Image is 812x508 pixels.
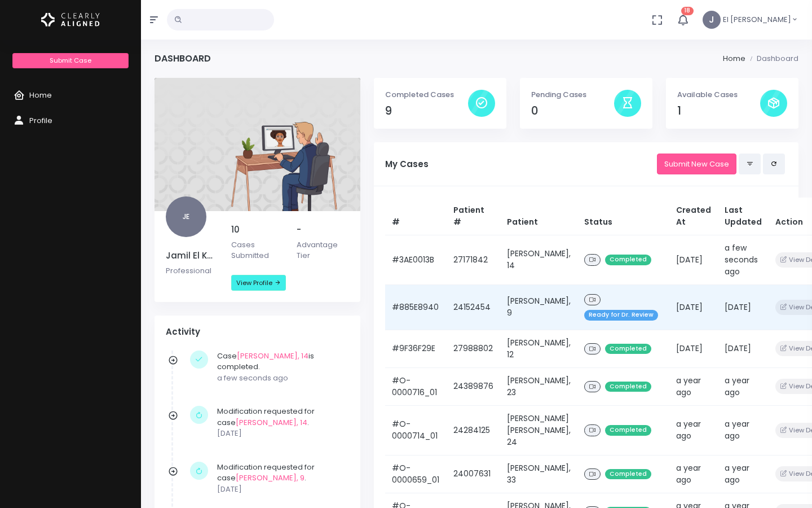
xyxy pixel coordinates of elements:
[385,405,447,455] td: #O-0000714_01
[41,8,100,32] img: Logo Horizontal
[669,330,718,367] td: [DATE]
[605,255,651,265] span: Completed
[669,367,718,405] td: a year ago
[29,115,52,126] span: Profile
[447,284,500,330] td: 24152454
[385,235,447,284] td: #3AE0013B
[12,53,128,68] a: Submit Case
[297,225,348,235] h5: -
[217,351,343,384] div: Case is completed.
[500,405,577,455] td: [PERSON_NAME] [PERSON_NAME], 24
[447,405,500,455] td: 24284125
[584,310,658,321] span: Ready for Dr. Review
[681,7,694,15] span: 18
[500,198,577,235] th: Patient
[605,344,651,354] span: Completed
[500,367,577,405] td: [PERSON_NAME], 23
[718,235,769,284] td: a few seconds ago
[669,405,718,455] td: a year ago
[385,367,447,405] td: #O-0000716_01
[500,455,577,493] td: [PERSON_NAME], 33
[677,104,760,117] h4: 1
[385,89,468,100] p: Completed Cases
[605,382,651,392] span: Completed
[718,284,769,330] td: [DATE]
[166,196,206,237] span: JE
[385,284,447,330] td: #885E8940
[155,53,211,64] h4: Dashboard
[531,89,614,100] p: Pending Cases
[531,104,614,117] h4: 0
[385,159,657,169] h5: My Cases
[166,251,218,261] h5: Jamil El Kabbaj
[217,484,343,495] p: [DATE]
[231,239,283,261] p: Cases Submitted
[447,198,500,235] th: Patient #
[236,417,307,428] a: [PERSON_NAME], 14
[718,330,769,367] td: [DATE]
[718,405,769,455] td: a year ago
[500,284,577,330] td: [PERSON_NAME], 9
[723,14,791,25] span: El [PERSON_NAME]
[447,455,500,493] td: 24007631
[237,351,308,361] a: [PERSON_NAME], 14
[385,198,447,235] th: #
[50,56,91,65] span: Submit Case
[166,265,218,277] p: Professional
[669,455,718,493] td: a year ago
[669,198,718,235] th: Created At
[718,455,769,493] td: a year ago
[745,53,798,64] li: Dashboard
[236,472,304,483] a: [PERSON_NAME], 9
[500,235,577,284] td: [PERSON_NAME], 14
[500,330,577,367] td: [PERSON_NAME], 12
[657,154,736,174] a: Submit New Case
[217,428,343,439] p: [DATE]
[669,284,718,330] td: [DATE]
[447,367,500,405] td: 24389876
[217,373,343,384] p: a few seconds ago
[605,425,651,436] span: Completed
[447,235,500,284] td: 27171842
[217,462,343,495] div: Modification requested for case .
[29,90,52,100] span: Home
[297,239,348,261] p: Advantage Tier
[166,327,349,337] h4: Activity
[718,367,769,405] td: a year ago
[669,235,718,284] td: [DATE]
[385,455,447,493] td: #O-0000659_01
[385,104,468,117] h4: 9
[217,406,343,439] div: Modification requested for case .
[605,469,651,480] span: Completed
[723,53,745,64] li: Home
[385,330,447,367] td: #9F36F29E
[718,198,769,235] th: Last Updated
[231,225,283,235] h5: 10
[703,11,721,29] span: J
[677,89,760,100] p: Available Cases
[231,275,286,291] a: View Profile
[447,330,500,367] td: 27988802
[577,198,669,235] th: Status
